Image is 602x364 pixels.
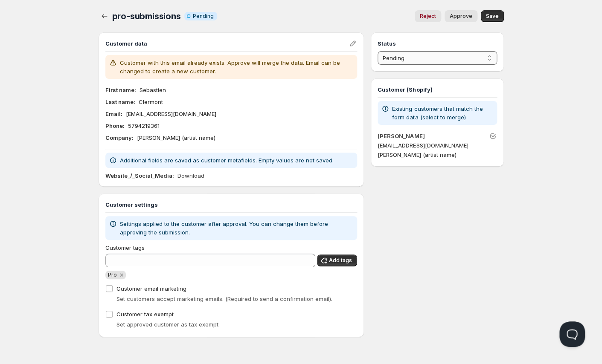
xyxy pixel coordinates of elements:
span: [PERSON_NAME] (artist name) [378,151,456,158]
span: Set customers accept marketing emails. (Required to send a confirmation email). [116,295,332,302]
span: Approve [450,13,472,20]
button: Edit [347,38,359,49]
p: [EMAIL_ADDRESS][DOMAIN_NAME] [126,110,216,118]
h3: Customer settings [105,200,358,209]
span: pro-submissions [112,11,181,21]
b: Phone : [105,122,125,129]
span: Customer tax exempt [116,311,174,318]
p: [EMAIL_ADDRESS][DOMAIN_NAME] [378,141,497,150]
span: Customer tags [105,244,145,251]
p: Additional fields are saved as customer metafields. Empty values are not saved. [120,156,334,165]
span: Pending [193,13,214,20]
a: Download [177,171,204,180]
p: Sebastien [140,86,166,94]
p: Existing customers that match the form data (select to merge) [392,104,493,121]
span: Reject [420,13,436,20]
b: Website_/_Social_Media : [105,172,174,179]
h3: Customer data [105,39,349,48]
p: Customer with this email already exists. Approve will merge the data. Email can be changed to cre... [120,58,354,75]
p: [PERSON_NAME] (artist name) [137,133,215,142]
b: Company : [105,134,134,141]
button: Reject [415,10,441,22]
span: Save [486,13,499,20]
b: Last name : [105,98,135,105]
button: Save [481,10,504,22]
button: Add tags [317,254,357,266]
h3: Status [378,39,497,48]
span: Pro [108,272,117,278]
b: First name : [105,87,136,93]
a: [PERSON_NAME] [378,133,425,139]
span: Customer email marketing [116,285,186,292]
b: Email : [105,110,122,117]
h3: Customer (Shopify) [378,85,497,94]
span: Set approved customer as tax exempt. [116,321,220,328]
iframe: Help Scout Beacon - Open [559,321,585,347]
button: Unlink [487,130,499,142]
p: 5794219361 [128,121,160,130]
span: Add tags [329,257,352,264]
p: Settings applied to the customer after approval. You can change them before approving the submiss... [120,220,354,237]
button: Approve [445,10,477,22]
p: Clermont [139,98,163,106]
button: Remove Pro [118,271,125,279]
